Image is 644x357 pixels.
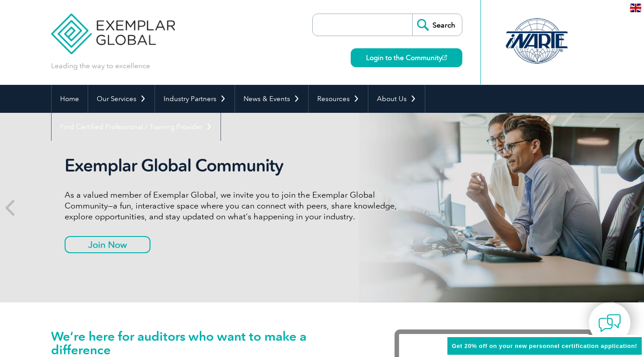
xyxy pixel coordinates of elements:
[630,4,641,12] img: en
[351,48,462,67] a: Login to the Community
[598,312,621,334] img: contact-chat.png
[442,55,447,60] img: open_square.png
[65,190,404,222] p: As a valued member of Exemplar Global, we invite you to join the Exemplar Global Community—a fun,...
[452,343,637,349] span: Get 20% off on your new personnel certification application!
[368,85,425,113] a: About Us
[65,236,150,253] a: Join Now
[51,61,150,71] p: Leading the way to excellence
[51,329,367,357] h1: We’re here for auditors who want to make a difference
[412,14,462,36] input: Search
[309,85,368,113] a: Resources
[52,85,88,113] a: Home
[52,113,221,141] a: Find Certified Professional / Training Provider
[235,85,308,113] a: News & Events
[155,85,235,113] a: Industry Partners
[88,85,155,113] a: Our Services
[65,155,404,176] h2: Exemplar Global Community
